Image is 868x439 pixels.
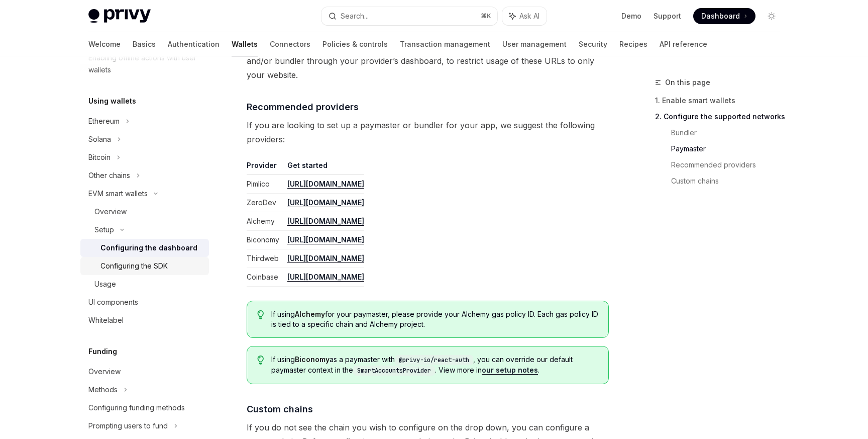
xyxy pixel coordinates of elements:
a: Overview [80,363,209,381]
a: Welcome [88,32,121,56]
h5: Using wallets [88,95,136,107]
div: Configuring the SDK [100,260,168,272]
a: Recommended providers [671,157,788,173]
td: Coinbase [247,268,283,287]
a: [URL][DOMAIN_NAME] [287,254,364,263]
div: Overview [88,366,121,378]
button: Toggle dark mode [764,8,780,24]
div: Configuring the dashboard [100,242,197,254]
a: [URL][DOMAIN_NAME] [287,273,364,282]
span: If using as a paymaster with , you can override our default paymaster context in the . View more ... [271,355,598,376]
div: Bitcoin [88,151,111,163]
a: UI components [80,293,209,311]
a: [URL][DOMAIN_NAME] [287,217,364,226]
div: Search... [341,10,369,22]
th: Get started [283,160,364,175]
div: EVM smart wallets [88,188,148,200]
a: Paymaster [671,141,788,157]
a: Authentication [168,32,220,56]
a: Recipes [619,32,647,56]
a: Demo [621,11,641,21]
a: Dashboard [693,8,755,24]
th: Provider [247,160,283,175]
a: Basics [133,32,156,56]
span: Custom chains [247,402,313,416]
div: Setup [94,224,114,236]
td: Alchemy [247,212,283,231]
a: [URL][DOMAIN_NAME] [287,235,364,244]
strong: Biconomy [295,355,330,364]
img: light logo [88,9,151,23]
a: API reference [660,32,707,56]
a: Whitelabel [80,311,209,329]
button: Search...⌘K [321,7,497,25]
a: Configuring funding methods [80,399,209,417]
span: Ask AI [519,11,539,21]
a: Support [654,11,681,21]
a: Connectors [270,32,310,56]
a: Bundler [671,125,788,141]
a: Usage [80,275,209,293]
a: [URL][DOMAIN_NAME] [287,198,364,207]
td: Pimlico [247,175,283,194]
button: Ask AI [502,7,547,25]
a: Security [579,32,607,56]
td: ZeroDev [247,194,283,212]
a: Custom chains [671,173,788,189]
div: Configuring funding methods [88,402,185,414]
svg: Tip [257,310,264,319]
div: Overview [94,206,127,218]
div: Solana [88,133,111,145]
span: If you are looking to set up a paymaster or bundler for your app, we suggest the following provid... [247,118,609,146]
div: Prompting users to fund [88,420,168,432]
div: UI components [88,296,138,308]
span: ⌘ K [481,12,491,20]
a: [URL][DOMAIN_NAME] [287,180,364,189]
span: On this page [665,76,710,89]
a: User management [502,32,567,56]
span: Dashboard [701,11,740,21]
a: 1. Enable smart wallets [655,93,788,109]
a: Configuring the dashboard [80,239,209,257]
span: For additional security, we strongly recommend setting for your paymaster and/or bundler through ... [247,40,609,82]
div: Ethereum [88,115,120,127]
h5: Funding [88,345,117,358]
code: @privy-io/react-auth [395,355,473,365]
a: Wallets [232,32,258,56]
a: 2. Configure the supported networks [655,109,788,125]
svg: Tip [257,356,264,365]
div: Whitelabel [88,314,124,326]
a: Configuring the SDK [80,257,209,275]
span: If using for your paymaster, please provide your Alchemy gas policy ID. Each gas policy ID is tie... [271,309,598,329]
a: Policies & controls [322,32,388,56]
td: Biconomy [247,231,283,249]
a: Overview [80,203,209,221]
div: Methods [88,384,118,396]
a: Transaction management [400,32,490,56]
code: SmartAccountsProvider [353,366,435,376]
div: Other chains [88,169,130,182]
span: Recommended providers [247,100,359,114]
div: Usage [94,278,116,290]
td: Thirdweb [247,249,283,268]
strong: Alchemy [295,310,325,318]
a: our setup notes [482,366,538,375]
